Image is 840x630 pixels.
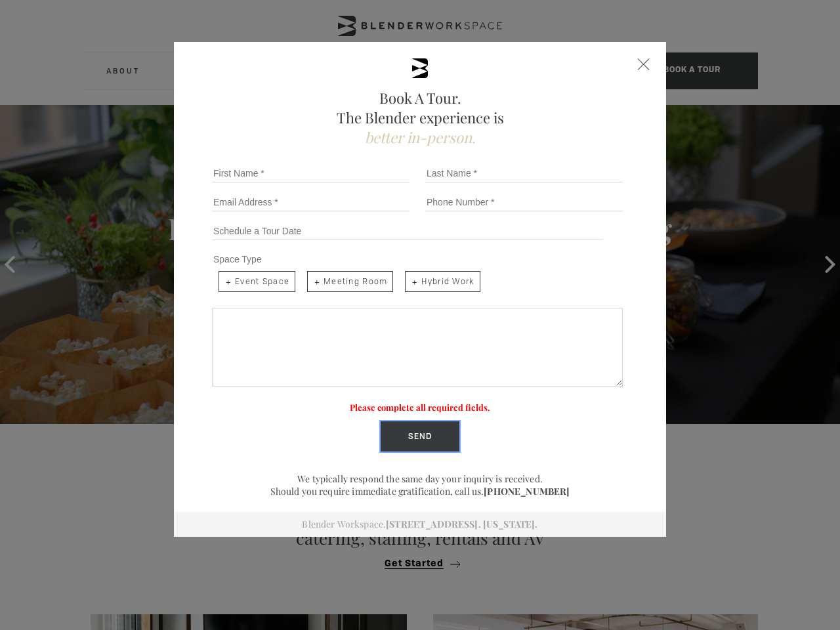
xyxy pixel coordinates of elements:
[381,421,459,451] input: Send
[212,222,602,240] input: Schedule a Tour Date
[212,193,409,211] input: Email Address *
[386,518,537,530] a: [STREET_ADDRESS]. [US_STATE].
[307,271,393,292] span: Meeting Room
[365,127,476,147] span: better in-person.
[207,472,633,485] p: We typically respond the same day your inquiry is received.
[638,58,650,70] div: Close form
[212,164,409,182] input: First Name *
[207,485,633,497] p: Should you require immediate gratification, call us.
[213,254,262,264] span: Space Type
[425,164,623,182] input: Last Name *
[219,271,295,292] span: Event Space
[174,512,666,537] div: Blender Workspace.
[350,402,490,413] label: Please complete all required fields.
[207,88,633,147] h2: Book A Tour. The Blender experience is
[405,271,480,292] span: Hybrid Work
[484,485,570,497] a: [PHONE_NUMBER]
[425,193,623,211] input: Phone Number *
